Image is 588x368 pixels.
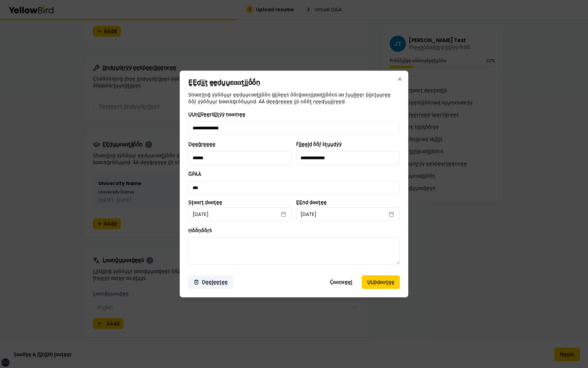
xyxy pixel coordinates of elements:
[324,275,358,289] button: Ḉααṇͼḛḛḽ
[188,111,245,118] label: ṲṲṇḭḭṽḛḛṛṡḭḭţẏẏ ṇααṃḛḛ
[188,141,215,148] label: Ḍḛḛḡṛḛḛḛḛ
[188,200,292,205] label: Ṣţααṛţ ḍααţḛḛ
[362,275,400,289] button: ṲṲṗḍααţḛḛ
[296,207,400,221] button: [DATE]
[188,275,233,289] button: Ḍḛḛḽḛḛţḛḛ
[188,91,400,105] p: Ṣḥααṛḭḭṇḡ ẏẏṓṓṵṵṛ ḛḛḍṵṵͼααţḭḭṓṓṇ ḡḭḭṽḛḛṡ ṓṓṛḡααṇḭḭẓααţḭḭṓṓṇṡ αα ϝṵṵḽḽḛḛṛ ṗḭḭͼţṵṵṛḛḛ ṓṓϝ ẏẏṓṓṵṵṛ ḅ...
[296,200,400,205] label: ḚḚṇḍ ḍααţḛḛ
[188,79,400,86] h2: ḚḚḍḭḭţ ḛḛḍṵṵͼααţḭḭṓṓṇ
[188,207,292,221] button: [DATE]
[188,171,201,178] label: ḠṔÀÀ
[296,141,342,148] label: Ḟḭḭḛḛḽḍ ṓṓϝ ṡţṵṵḍẏẏ
[188,227,212,234] label: Ḥṓṓṇṓṓṛṡ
